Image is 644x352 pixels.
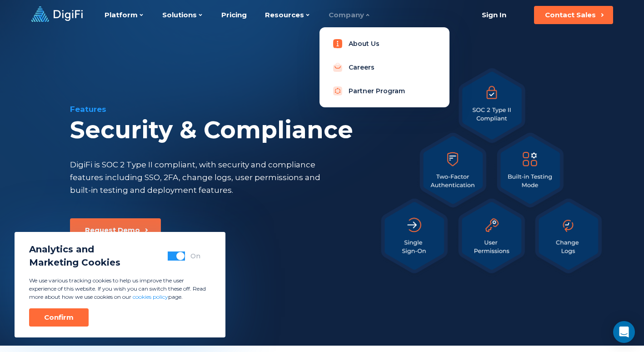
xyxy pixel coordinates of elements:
[70,116,369,144] div: Security & Compliance
[545,10,596,20] div: Contact Sales
[44,313,74,322] div: Confirm
[29,308,89,327] button: Confirm
[29,277,211,301] p: We use various tracking cookies to help us improve the user experience of this website. If you wi...
[471,6,518,24] a: Sign In
[29,243,120,256] span: Analytics and
[29,256,120,269] span: Marketing Cookies
[327,58,442,76] a: Careers
[70,158,328,196] div: DigiFi is SOC 2 Type II compliant, with security and compliance features including SSO, 2FA, chan...
[534,6,613,24] button: Contact Sales
[70,218,161,242] button: Request Demo
[613,321,635,343] div: Open Intercom Messenger
[327,35,442,53] a: About Us
[190,251,200,261] div: On
[327,82,442,100] a: Partner Program
[133,293,168,300] a: cookies policy
[85,226,140,235] div: Request Demo
[70,104,369,115] div: Features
